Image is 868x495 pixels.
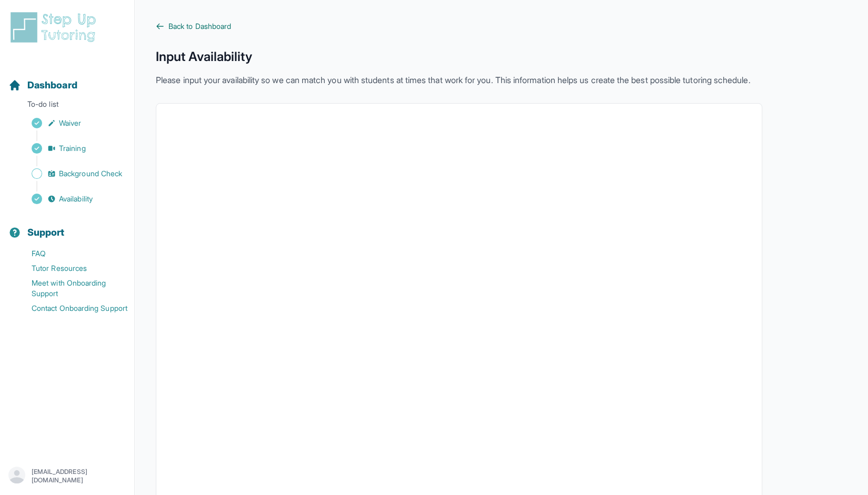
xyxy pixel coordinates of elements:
[156,48,762,65] h1: Input Availability
[8,276,134,301] a: Meet with Onboarding Support
[59,194,93,204] span: Availability
[32,468,126,484] p: [EMAIL_ADDRESS][DOMAIN_NAME]
[8,141,134,156] a: Training
[8,78,77,93] a: Dashboard
[8,166,134,181] a: Background Check
[8,191,134,206] a: Availability
[4,99,130,114] p: To-do list
[59,143,86,154] span: Training
[8,11,102,44] img: logo
[8,116,134,130] a: Waiver
[59,168,122,179] span: Background Check
[27,78,77,93] span: Dashboard
[8,467,126,486] button: [EMAIL_ADDRESS][DOMAIN_NAME]
[27,225,65,240] span: Support
[156,21,762,32] a: Back to Dashboard
[4,61,130,97] button: Dashboard
[8,301,134,316] a: Contact Onboarding Support
[4,208,130,244] button: Support
[156,74,762,86] p: Please input your availability so we can match you with students at times that work for you. This...
[59,118,81,128] span: Waiver
[8,246,134,261] a: FAQ
[8,261,134,276] a: Tutor Resources
[168,21,231,32] span: Back to Dashboard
